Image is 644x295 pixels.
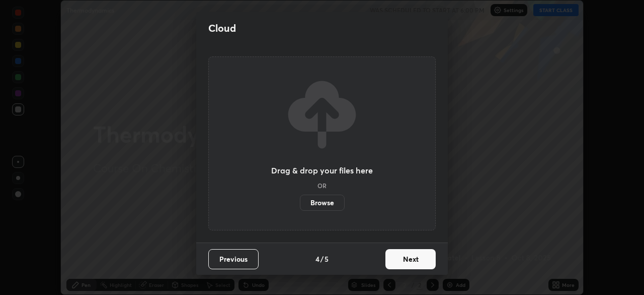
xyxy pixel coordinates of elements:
[320,254,324,264] h4: /
[208,249,259,269] button: Previous
[208,22,236,35] h2: Cloud
[271,166,373,174] h3: Drag & drop your files here
[315,254,319,264] h4: 4
[385,249,436,269] button: Next
[317,183,327,189] h5: OR
[325,254,329,264] h4: 5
